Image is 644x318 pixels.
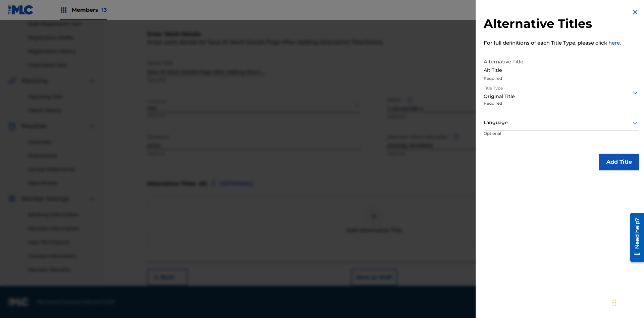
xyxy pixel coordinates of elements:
[484,16,639,31] h2: Alternative Titles
[484,75,639,82] p: Required
[484,39,639,47] p: For full definitions of each Title Type, please click
[60,6,68,14] img: Top Rightsholders
[625,210,644,265] iframe: Resource Center
[72,6,107,14] span: Members
[484,100,533,115] p: Required
[608,40,621,46] a: here.
[599,154,639,170] button: Add Title
[484,130,534,146] p: Optional
[610,286,644,318] iframe: Chat Widget
[612,293,616,313] div: Drag
[102,7,107,13] span: 13
[8,5,34,15] img: MLC Logo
